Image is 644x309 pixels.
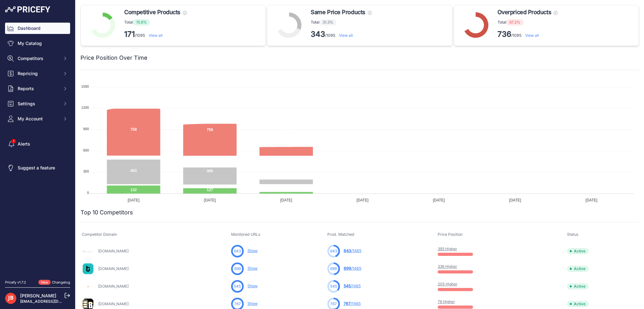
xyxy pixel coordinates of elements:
[98,301,129,306] a: [DOMAIN_NAME]
[204,198,216,202] tspan: [DATE]
[344,301,361,306] a: 767/1465
[357,198,369,202] tspan: [DATE]
[82,232,117,237] span: Competitor Domain
[83,148,89,152] tspan: 600
[586,198,597,202] tspan: [DATE]
[567,232,579,237] span: Status
[344,248,361,253] a: 643/1465
[330,301,337,307] span: 767
[525,33,539,38] a: View all
[311,30,325,39] strong: 343
[319,19,336,25] span: 31.3%
[20,299,86,304] a: [EMAIL_ADDRESS][DOMAIN_NAME]
[339,33,353,38] a: View all
[5,38,70,49] a: My Catalog
[344,266,351,271] span: 699
[80,208,133,217] h2: Top 10 Competitors
[344,266,361,271] a: 699/1465
[311,29,371,39] p: /1095
[234,284,241,289] span: 545
[5,53,70,64] button: Competitors
[5,98,70,109] button: Settings
[5,162,70,174] a: Suggest a feature
[20,293,56,298] a: [PERSON_NAME]
[567,301,589,307] span: Active
[497,30,511,39] strong: 736
[344,301,351,306] span: 767
[124,30,135,39] strong: 171
[234,248,241,254] span: 643
[247,284,258,288] a: Show
[234,301,241,307] span: 767
[330,248,337,254] span: 643
[344,248,351,253] span: 643
[5,113,70,124] button: My Account
[247,301,258,306] a: Show
[433,198,445,202] tspan: [DATE]
[83,127,89,131] tspan: 900
[124,19,187,25] p: Total
[18,70,59,77] span: Repricing
[98,249,129,253] a: [DOMAIN_NAME]
[81,85,89,88] tspan: 1500
[98,284,129,289] a: [DOMAIN_NAME]
[330,284,337,289] span: 545
[247,266,258,271] a: Show
[497,8,551,17] span: Overpriced Products
[18,116,59,122] span: My Account
[52,280,70,284] a: Changelog
[81,106,89,109] tspan: 1200
[344,284,361,288] a: 545/1465
[5,23,70,272] nav: Sidebar
[327,232,354,237] span: Prod. Matched
[506,19,524,25] span: 67.2%
[87,191,89,195] tspan: 0
[567,266,589,272] span: Active
[149,33,163,38] a: View all
[438,232,463,237] span: Price Position
[567,283,589,290] span: Active
[330,266,337,272] span: 699
[438,282,458,286] a: 205 Higher
[80,53,147,62] h2: Price Position Over Time
[438,299,455,304] a: 76 Higher
[5,138,70,150] a: Alerts
[124,8,180,17] span: Competitive Products
[83,169,89,173] tspan: 300
[18,55,59,62] span: Competitors
[344,284,351,288] span: 545
[5,23,70,34] a: Dashboard
[5,83,70,94] button: Reports
[231,232,260,237] span: Monitored URLs
[280,198,292,202] tspan: [DATE]
[98,266,129,271] a: [DOMAIN_NAME]
[438,264,457,269] a: 336 Higher
[509,198,521,202] tspan: [DATE]
[124,29,187,39] p: /1095
[38,280,51,285] span: New
[567,248,589,254] span: Active
[18,86,59,92] span: Reports
[133,19,150,25] span: 15.6%
[18,101,59,107] span: Settings
[5,6,50,13] img: Pricefy Logo
[128,198,140,202] tspan: [DATE]
[497,29,558,39] p: /1095
[438,246,457,251] a: 393 Higher
[497,19,558,25] p: Total
[247,248,258,253] a: Show
[311,8,365,17] span: Same Price Products
[5,68,70,79] button: Repricing
[311,19,371,25] p: Total
[5,280,26,285] div: Pricefy v1.7.2
[234,266,241,272] span: 699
